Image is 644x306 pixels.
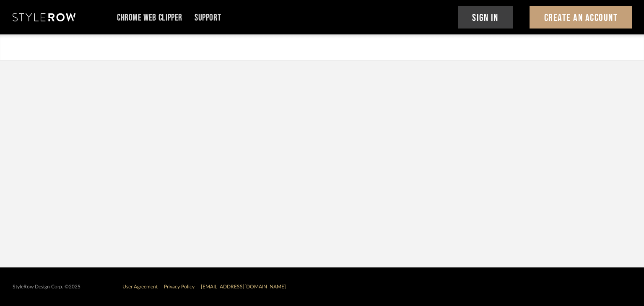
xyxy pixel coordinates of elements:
[117,14,182,21] a: Chrome Web Clipper
[164,284,195,289] a: Privacy Policy
[201,284,286,289] a: [EMAIL_ADDRESS][DOMAIN_NAME]
[13,284,80,290] div: StyleRow Design Corp. ©2025
[122,284,158,289] a: User Agreement
[530,6,632,29] button: Create An Account
[195,14,221,21] a: Support
[458,6,513,29] button: Sign In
